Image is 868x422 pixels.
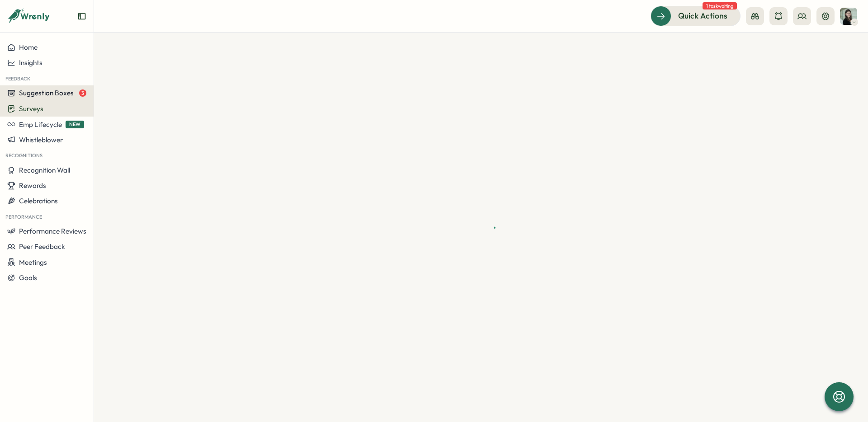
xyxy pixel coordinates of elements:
[79,89,86,97] span: 3
[19,227,86,235] span: Performance Reviews
[19,242,65,251] span: Peer Feedback
[19,258,47,267] span: Meetings
[19,89,74,97] span: Suggestion Boxes
[678,10,727,22] span: Quick Actions
[77,12,86,21] button: Expand sidebar
[19,120,62,129] span: Emp Lifecycle
[19,273,37,282] span: Goals
[19,181,46,190] span: Rewards
[840,8,857,25] img: Adela Stepanovska
[19,104,43,113] span: Surveys
[19,166,70,174] span: Recognition Wall
[703,2,737,9] span: 1 task waiting
[19,136,63,144] span: Whistleblower
[651,6,741,26] button: Quick Actions
[19,58,42,67] span: Insights
[19,43,38,52] span: Home
[66,121,84,128] span: NEW
[19,197,58,205] span: Celebrations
